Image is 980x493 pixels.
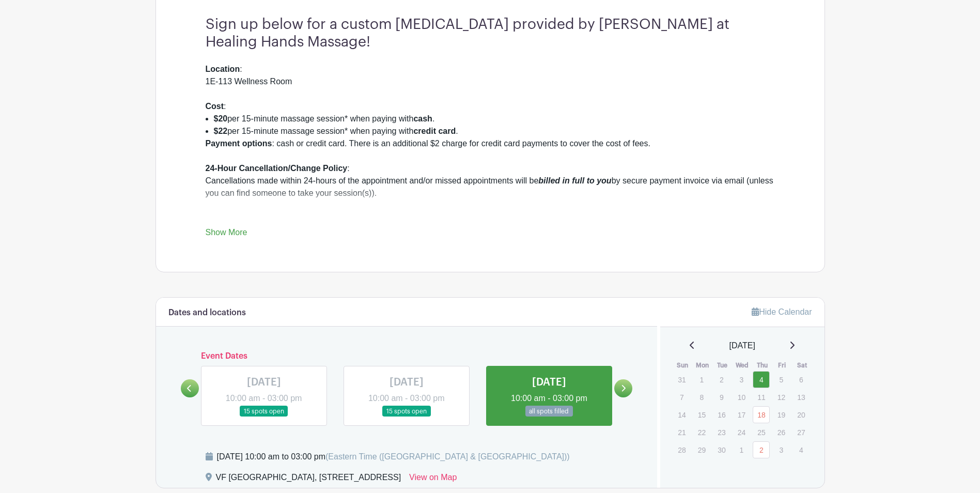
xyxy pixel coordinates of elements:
[693,424,710,440] p: 22
[409,471,457,488] a: View on Map
[733,372,750,388] p: 3
[693,442,710,458] p: 29
[792,389,810,405] p: 13
[713,424,730,440] p: 23
[214,127,228,135] strong: $22
[206,228,247,241] a: Show More
[214,114,228,123] strong: $20
[792,372,810,388] p: 6
[733,442,750,458] p: 1
[214,125,775,137] li: per 15-minute massage session* when paying with .
[673,372,690,388] p: 31
[752,360,772,371] th: Thu
[206,102,224,111] strong: Cost
[792,407,810,423] p: 20
[773,372,790,388] p: 5
[673,407,690,423] p: 14
[772,360,792,371] th: Fri
[713,389,730,405] p: 9
[792,442,810,458] p: 4
[673,424,690,440] p: 21
[753,424,770,440] p: 25
[206,65,240,73] strong: Location
[217,451,570,463] div: [DATE] 10:00 am to 03:00 pm
[713,372,730,388] p: 2
[733,389,750,405] p: 10
[792,360,812,371] th: Sat
[214,113,775,125] li: per 15-minute massage session* when paying with .
[413,114,432,123] strong: cash
[733,424,750,440] p: 24
[752,307,812,316] a: Hide Calendar
[673,442,690,458] p: 28
[773,424,790,440] p: 26
[712,360,733,371] th: Tue
[773,442,790,458] p: 3
[673,389,690,405] p: 7
[413,127,456,135] strong: credit card
[216,471,401,488] div: VF [GEOGRAPHIC_DATA], [STREET_ADDRESS]
[673,360,693,371] th: Sun
[792,424,810,440] p: 27
[713,442,730,458] p: 30
[168,308,246,318] h6: Dates and locations
[693,372,710,388] p: 1
[693,407,710,423] p: 15
[753,389,770,405] p: 11
[733,407,750,423] p: 17
[199,351,615,361] h6: Event Dates
[206,63,775,113] div: : 1E-113 Wellness Room :
[206,139,272,148] strong: Payment options
[773,407,790,423] p: 19
[693,360,713,371] th: Mon
[753,441,770,458] a: 2
[206,137,775,286] div: : cash or credit card. There is an additional $2 charge for credit card payments to cover the cos...
[693,389,710,405] p: 8
[325,452,570,461] span: (Eastern Time ([GEOGRAPHIC_DATA] & [GEOGRAPHIC_DATA]))
[753,371,770,388] a: 4
[733,360,753,371] th: Wed
[206,164,348,173] strong: 24-Hour Cancellation/Change Policy
[538,176,611,185] em: billed in full to you
[753,406,770,423] a: 18
[729,340,755,352] span: [DATE]
[773,389,790,405] p: 12
[206,16,775,51] h3: Sign up below for a custom [MEDICAL_DATA] provided by [PERSON_NAME] at Healing Hands Massage!
[713,407,730,423] p: 16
